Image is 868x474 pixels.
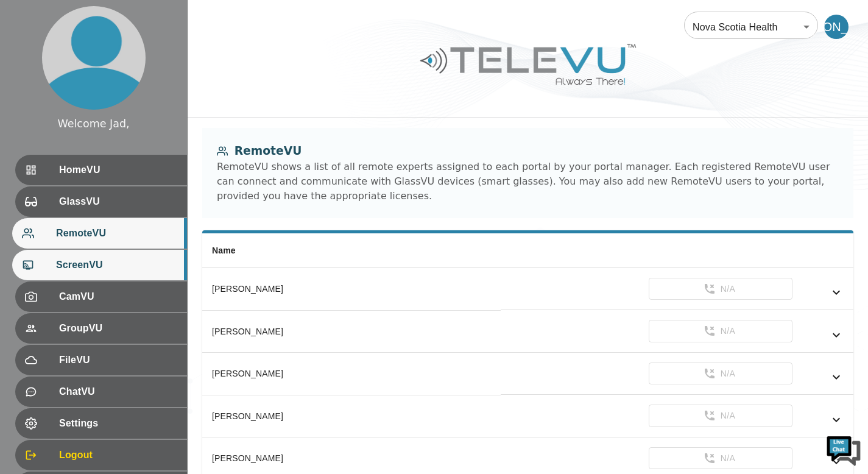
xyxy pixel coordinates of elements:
span: We're online! [71,154,168,277]
span: GlassVU [59,194,177,209]
span: GroupVU [59,321,177,336]
span: Name [212,246,236,255]
span: Settings [59,416,177,431]
span: HomeVU [59,163,177,177]
div: [PERSON_NAME] [824,15,849,39]
div: [PERSON_NAME] [212,325,491,338]
div: Logout [15,440,187,470]
div: ScreenVU [12,250,187,280]
div: Chat with us now [63,64,205,80]
div: Minimize live chat window [200,6,229,35]
img: d_736959983_company_1615157101543_736959983 [21,57,51,87]
div: Welcome Jad, [57,116,129,132]
span: ScreenVU [56,258,177,272]
div: CamVU [15,281,187,312]
div: [PERSON_NAME] [212,410,491,422]
span: RemoteVU [56,226,177,241]
div: FileVU [15,345,187,375]
span: Logout [59,448,177,462]
div: Settings [15,408,187,439]
div: [PERSON_NAME] [212,367,491,380]
div: RemoteVU shows a list of all remote experts assigned to each portal by your portal manager. Each ... [217,160,839,203]
div: GroupVU [15,313,187,344]
img: Chat Widget [825,431,862,468]
img: profile.png [42,6,146,110]
div: [PERSON_NAME] [212,452,491,464]
span: CamVU [59,289,177,304]
textarea: Type your message and hit 'Enter' [6,333,232,375]
div: HomeVU [15,155,187,185]
span: ChatVU [59,384,177,399]
img: Logo [418,39,638,90]
div: [PERSON_NAME] [212,283,491,295]
div: RemoteVU [12,218,187,249]
span: FileVU [59,353,177,367]
div: ChatVU [15,377,187,407]
div: GlassVU [15,186,187,217]
div: Nova Scotia Health [684,10,818,44]
div: RemoteVU [217,143,839,160]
